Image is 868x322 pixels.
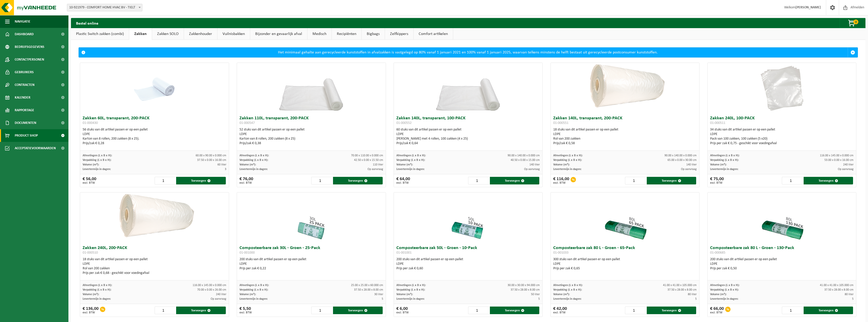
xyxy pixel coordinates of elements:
[553,284,583,287] span: Afmetingen (L x B x H):
[83,251,98,255] span: 01-000510
[193,284,226,287] span: 116.00 x 145.00 x 0.000 cm
[250,28,307,40] a: Bijzonder en gevaarlijk afval
[129,28,152,40] a: Zakken
[396,168,424,171] span: Levertermijn in dagen:
[574,63,676,113] img: 01-000551
[286,193,337,243] img: 01-001000
[417,63,519,113] img: 01-000552
[710,132,854,137] div: LDPE
[524,168,540,171] span: Op aanvraag
[824,288,854,291] span: 37.50 x 28.00 x 8.00 cm
[710,116,854,126] h3: Zakken 240L, 100-PACK
[15,104,34,117] span: Rapportage
[211,297,226,300] span: Op aanvraag
[239,177,253,184] div: € 76,00
[83,311,99,314] span: excl. BTW
[239,251,255,255] span: 01-001000
[553,168,581,171] span: Levertermijn in dagen:
[83,181,96,184] span: excl. BTW
[710,163,727,166] span: Volume (m³):
[553,293,570,296] span: Volume (m³):
[681,168,697,171] span: Op aanvraag
[354,288,383,291] span: 37.50 x 28.00 x 8.00 cm
[553,154,583,157] span: Afmetingen (L x B x H):
[354,159,383,162] span: 42.50 x 0.00 x 15.50 cm
[686,163,697,166] span: 140 liter
[196,154,226,157] span: 60.00 x 90.00 x 0.000 cm
[83,127,226,146] div: 56 stuks van dit artikel passen er op een pallet
[490,307,539,314] button: Toevoegen
[490,177,539,184] button: Toevoegen
[239,127,383,146] div: 52 stuks van dit artikel passen er op een pallet
[333,177,382,184] button: Toevoegen
[853,20,858,24] span: 0
[15,53,44,66] span: Contactpersonen
[600,193,650,243] img: 01-001033
[83,266,226,271] div: Rol van 200 zakken
[239,137,383,141] div: Karton van 8 rollen, 200 zakken (8 x 25)
[710,168,738,171] span: Levertermijn in dagen:
[553,251,568,255] span: 01-001033
[396,163,413,166] span: Volume (m³):
[647,307,696,314] button: Toevoegen
[351,154,383,157] span: 70.00 x 110.00 x 0.000 cm
[333,307,382,314] button: Toevoegen
[668,288,697,291] span: 37.50 x 28.00 x 8.00 cm
[710,297,738,300] span: Levertermijn in dagen:
[83,288,111,291] span: Verpakking (L x B x H):
[710,288,739,291] span: Verpakking (L x B x H):
[83,137,226,141] div: Karton van 8 rollen, 200 zakken (8 x 25).
[538,297,540,300] span: 5
[553,266,697,271] div: Prijs per zak € 0,65
[104,193,205,243] img: 01-000510
[553,116,697,126] h3: Zakken 140L, transparant, 200-PACK
[710,307,724,314] div: € 66,00
[710,246,854,256] h3: Composteerbare zak 80 L - Groen - 130-Pack
[414,28,453,40] a: Comfort artikelen
[88,48,848,57] div: Het minimaal gehalte aan gerecycleerde kunststoffen in afvalzakken is vastgelegd op 80% vanaf 1 j...
[239,297,268,300] span: Levertermijn in dagen:
[67,4,142,11] span: 10-921979 - COMFORT HOME HVAC BV - TIELT
[553,163,570,166] span: Volume (m³):
[710,137,854,141] div: Pack van 100 zakken, 100 zakken (5 x20)
[396,293,413,296] span: Volume (m³):
[83,168,111,171] span: Levertermijn in dagen:
[83,163,99,166] span: Volume (m³):
[553,132,697,137] div: LDPE
[15,66,34,79] span: Gebruikers
[710,262,854,266] div: LDPE
[710,293,727,296] span: Volume (m³):
[553,297,581,300] span: Levertermijn in dagen:
[396,311,409,314] span: excl. BTW
[239,262,383,266] div: LDPE
[396,154,426,157] span: Afmetingen (L x B x H):
[796,6,821,9] strong: [PERSON_NAME]
[239,257,383,271] div: 200 stuks van dit artikel passen er op een pallet
[508,154,540,157] span: 90.00 x 140.00 x 0.000 cm
[695,297,697,300] span: 5
[396,297,424,300] span: Levertermijn in dagen:
[756,63,807,113] img: 01-000511
[362,28,385,40] a: Bigbags
[710,284,740,287] span: Afmetingen (L x B x H):
[176,307,226,314] button: Toevoegen
[83,121,98,125] span: 01-000430
[239,311,252,314] span: excl. BTW
[668,159,697,162] span: 65.00 x 0.00 x 30.00 cm
[129,63,180,113] img: 01-000430
[553,121,568,125] span: 01-000551
[710,266,854,271] div: Prijs per zak € 0,50
[553,137,697,141] div: Rol van 200 zakken
[374,293,383,296] span: 30 liter
[688,293,697,296] span: 80 liter
[396,246,540,256] h3: Composteerbare zak 50L - Groen - 10-Pack
[239,266,383,271] div: Prijs per zak € 0,22
[511,288,540,291] span: 37.50 x 28.00 x 8.00 cm
[396,266,540,271] div: Prijs per zak € 0,60
[239,246,383,256] h3: Composteerbare zak 30L - Groen - 25-Pack
[367,168,383,171] span: Op aanvraag
[15,79,34,91] span: Contracten
[385,28,413,40] a: Zelfkippers
[625,307,646,314] input: 1
[710,159,739,162] span: Verpakking (L x B x H):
